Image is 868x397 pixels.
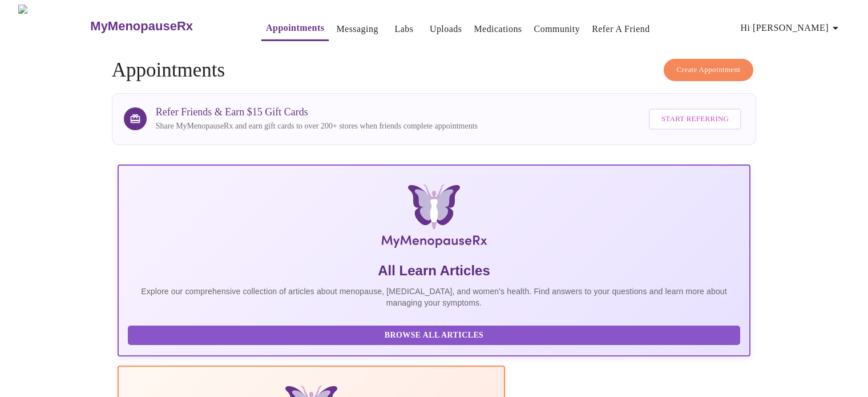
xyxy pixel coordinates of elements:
[128,262,741,280] h5: All Learn Articles
[90,19,193,34] h3: MyMenopauseRx
[139,328,729,343] span: Browse All Articles
[664,59,754,81] button: Create Appointment
[128,326,741,346] button: Browse All Articles
[530,18,585,41] button: Community
[425,18,467,41] button: Uploads
[128,330,744,339] a: Browse All Articles
[592,21,650,37] a: Refer a Friend
[430,21,462,37] a: Uploads
[661,113,729,126] span: Start Referring
[156,106,478,118] h3: Refer Friends & Earn $15 Gift Cards
[736,17,847,39] button: Hi [PERSON_NAME]
[534,21,580,37] a: Community
[386,18,422,41] button: Labs
[394,21,413,37] a: Labs
[649,109,741,130] button: Start Referring
[223,184,645,252] img: MyMenopauseRx Logo
[266,20,324,36] a: Appointments
[332,18,382,41] button: Messaging
[677,63,741,77] span: Create Appointment
[469,18,526,41] button: Medications
[741,20,842,36] span: Hi [PERSON_NAME]
[587,18,655,41] button: Refer a Friend
[89,6,239,46] a: MyMenopauseRx
[112,59,757,82] h4: Appointments
[261,17,329,41] button: Appointments
[336,21,378,37] a: Messaging
[646,103,744,135] a: Start Referring
[474,21,522,37] a: Medications
[128,286,741,308] p: Explore our comprehensive collection of articles about menopause, [MEDICAL_DATA], and women's hea...
[156,121,478,132] p: Share MyMenopauseRx and earn gift cards to over 200+ stores when friends complete appointments
[18,5,89,47] img: MyMenopauseRx Logo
